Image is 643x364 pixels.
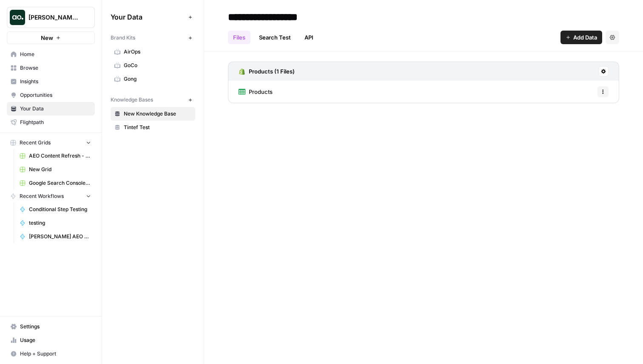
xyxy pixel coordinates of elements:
[7,7,95,28] button: Workspace: Justina testing
[10,10,25,25] img: Justina testing Logo
[16,149,95,163] a: AEO Content Refresh - Testing
[111,96,153,104] span: Knowledge Bases
[124,62,191,69] span: GoCo
[16,216,95,230] a: testing
[7,320,95,333] a: Settings
[20,64,91,72] span: Browse
[111,121,195,134] a: Tintef Test
[20,105,91,113] span: Your Data
[7,190,95,203] button: Recent Workflows
[239,81,273,103] a: Products
[29,219,91,227] span: testing
[29,166,91,173] span: New Grid
[16,203,95,216] a: Conditional Step Testing
[7,347,95,361] button: Help + Support
[249,87,273,96] span: Products
[20,192,64,200] span: Recent Workflows
[111,107,195,121] a: New Knowledge Base
[7,61,95,75] a: Browse
[7,102,95,116] a: Your Data
[7,136,95,149] button: Recent Grids
[124,75,191,83] span: Gong
[228,31,250,44] a: Files
[20,91,91,99] span: Opportunities
[41,34,53,42] span: New
[249,67,295,76] h3: Products (1 Files)
[124,48,191,56] span: AirOps
[239,62,295,81] a: Products (1 Files)
[560,31,602,44] button: Add Data
[20,51,91,58] span: Home
[111,59,195,72] a: GoCo
[29,179,91,187] span: Google Search Console Demo
[20,323,91,330] span: Settings
[7,48,95,61] a: Home
[111,45,195,59] a: AirOps
[124,124,191,131] span: Tintef Test
[16,176,95,190] a: Google Search Console Demo
[20,78,91,85] span: Insights
[7,88,95,102] a: Opportunities
[7,75,95,88] a: Insights
[29,206,91,213] span: Conditional Step Testing
[124,110,191,118] span: New Knowledge Base
[111,12,185,22] span: Your Data
[16,163,95,176] a: New Grid
[29,152,91,160] span: AEO Content Refresh - Testing
[20,139,51,147] span: Recent Grids
[7,333,95,347] a: Usage
[7,116,95,129] a: Flightpath
[16,230,95,243] a: [PERSON_NAME] AEO Refresh v1
[20,336,91,344] span: Usage
[28,13,80,22] span: [PERSON_NAME] testing
[573,33,597,42] span: Add Data
[20,119,91,126] span: Flightpath
[7,31,95,44] button: New
[299,31,319,44] a: API
[111,34,135,42] span: Brand Kits
[29,233,91,240] span: [PERSON_NAME] AEO Refresh v1
[111,72,195,86] a: Gong
[20,350,91,358] span: Help + Support
[254,31,296,44] a: Search Test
